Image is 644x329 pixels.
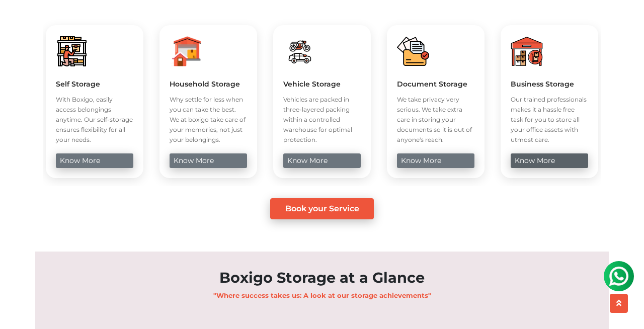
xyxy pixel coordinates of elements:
a: know more [170,153,247,168]
p: Vehicles are packed in three-layered packing within a controlled warehouse for optimal protection. [283,95,360,145]
img: boxigo_packers_and_movers_huge_savings [397,35,429,67]
img: boxigo_packers_and_movers_huge_savings [511,35,543,67]
button: scroll up [610,294,628,313]
a: know more [283,153,360,168]
p: Why settle for less when you can take the best. We at boxigo take care of your memories, not just... [170,95,247,145]
h5: Document Storage [397,79,474,89]
a: know more [511,153,588,168]
p: With Boxigo, easily access belongings anytime. Our self-storage ensures flexibility for all your ... [56,95,133,145]
a: know more [56,153,133,168]
p: We take privacy very serious. We take extra care in storing your documents so it is out of anyone... [397,95,474,145]
a: Book your Service [270,198,374,219]
h5: Vehicle Storage [283,79,360,89]
img: boxigo_packers_and_movers_huge_savings [56,35,88,67]
h2: Boxigo Storage at a Glance [35,269,609,287]
img: boxigo_packers_and_movers_huge_savings [170,35,202,67]
a: know more [397,153,474,168]
h5: Business Storage [511,79,588,89]
h5: Household Storage [170,79,247,89]
img: whatsapp-icon.svg [10,10,30,30]
b: "Where success takes us: A look at our storage achievements" [213,291,431,299]
h5: Self Storage [56,79,133,89]
p: Our trained professionals makes it a hassle free task for you to store all your office assets wit... [511,95,588,145]
img: boxigo_packers_and_movers_huge_savings [283,35,315,67]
